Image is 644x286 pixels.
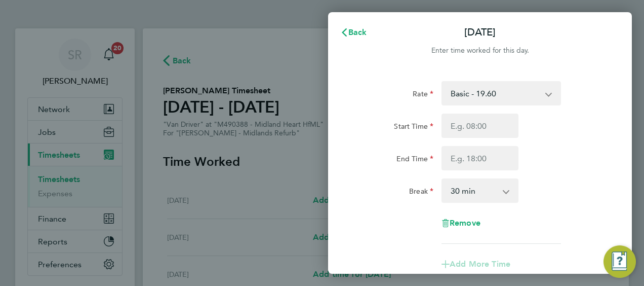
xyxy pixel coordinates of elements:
[441,114,518,138] input: E.g. 08:00
[409,187,433,199] label: Break
[450,218,480,228] span: Remove
[603,245,636,278] button: Engage Resource Center
[413,89,433,101] label: Rate
[328,45,632,57] div: Enter time worked for this day.
[464,25,496,40] p: [DATE]
[394,122,433,134] label: Start Time
[348,27,367,37] span: Back
[441,146,518,170] input: E.g. 18:00
[441,219,480,227] button: Remove
[396,154,433,166] label: End Time
[330,22,377,43] button: Back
